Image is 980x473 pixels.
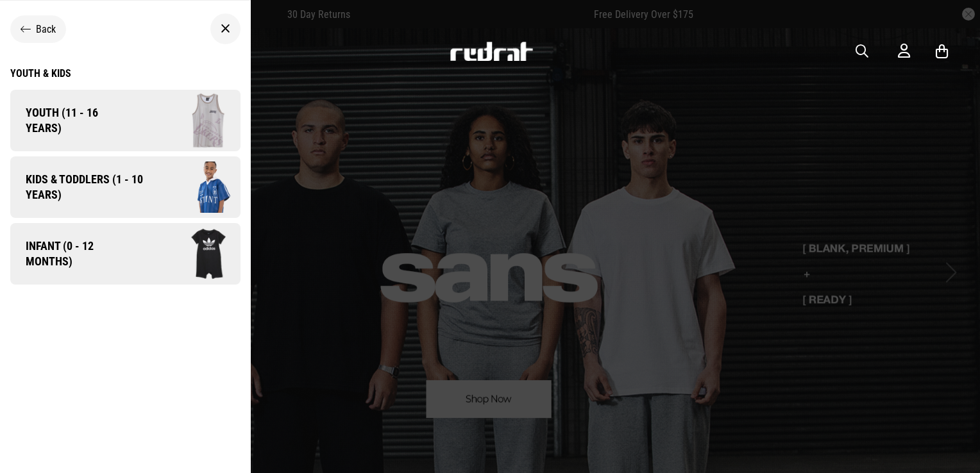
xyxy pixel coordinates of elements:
span: Infant (0 - 12 months) [10,238,134,269]
a: Youth & Kids [10,67,241,79]
button: Open LiveChat chat widget [10,5,49,44]
a: Kids & Toddlers (1 - 10 years) Company [10,156,241,218]
img: Company [131,90,241,151]
img: Redrat logo [449,42,534,61]
span: Kids & Toddlers (1 - 10 years) [10,172,149,203]
img: Company [149,162,241,212]
span: Youth (11 - 16 years) [10,105,131,136]
a: Infant (0 - 12 months) Company [10,223,241,285]
a: Youth (11 - 16 years) Company [10,90,241,151]
img: Company [134,224,241,283]
span: Back [36,23,56,35]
